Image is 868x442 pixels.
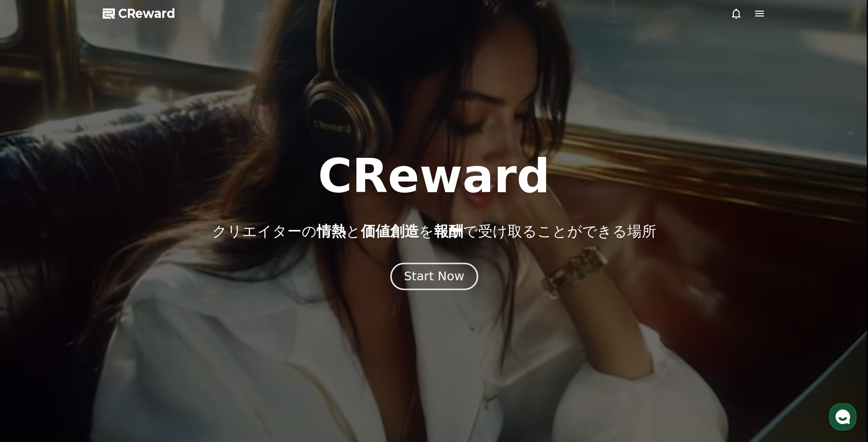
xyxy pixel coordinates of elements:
[404,268,464,285] div: Start Now
[143,321,167,329] span: Settings
[392,273,476,282] a: Start Now
[390,262,478,290] button: Start Now
[103,6,175,21] a: CReward
[64,307,125,331] a: Messages
[80,322,109,330] span: Messages
[317,223,346,240] span: 情熱
[361,223,419,240] span: 価値創造
[125,307,186,331] a: Settings
[212,223,656,240] p: クリエイターの と を で受け取ることができる場所
[118,6,175,21] span: CReward
[3,307,64,331] a: Home
[318,153,550,199] h1: CReward
[25,321,42,329] span: Home
[434,223,463,240] span: 報酬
